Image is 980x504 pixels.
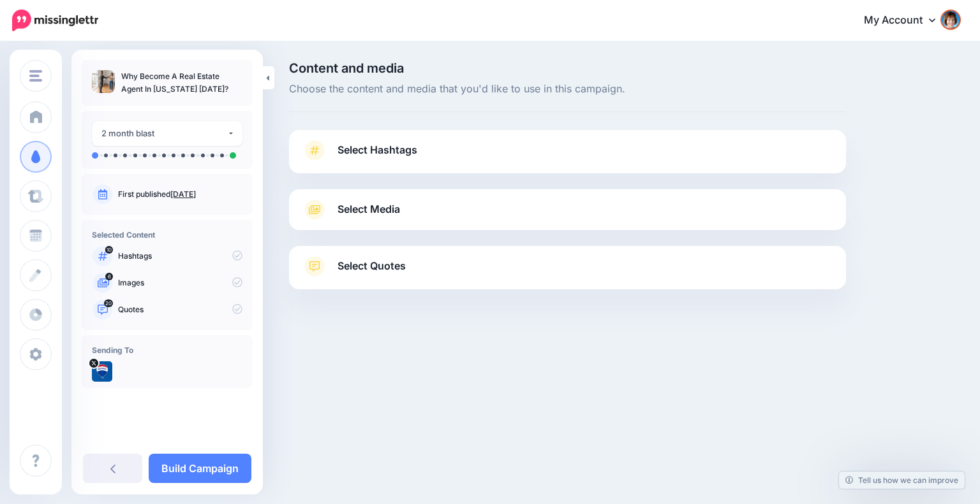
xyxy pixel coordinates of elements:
a: Tell us how we can improve [839,472,965,489]
p: First published [118,189,242,200]
span: Content and media [289,62,846,75]
span: 6 [105,273,113,280]
button: 2 month blast [92,121,242,146]
p: Quotes [118,304,242,315]
h4: Sending To [92,345,242,355]
p: Images [118,277,242,289]
div: 2 month blast [101,126,227,141]
img: 93c9e40c2720bb56d2ae571c95bde406_thumb.jpg [92,70,115,93]
span: Select Media [338,201,400,218]
img: Missinglettr [12,10,98,31]
span: 10 [105,246,113,254]
p: Hashtags [118,250,242,262]
a: Select Quotes [302,256,833,289]
a: Select Hashtags [302,140,833,173]
a: Select Media [302,199,833,220]
img: eVi70Eyq-73544.jpg [92,361,112,382]
img: menu.png [29,70,42,82]
span: 20 [104,299,113,307]
a: My Account [851,5,961,36]
a: [DATE] [170,189,196,199]
span: Choose the content and media that you'd like to use in this campaign. [289,81,846,97]
h4: Selected Content [92,230,242,240]
p: Why Become A Real Estate Agent In [US_STATE] [DATE]? [121,70,242,96]
span: Select Hashtags [338,141,417,159]
span: Select Quotes [338,257,406,275]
